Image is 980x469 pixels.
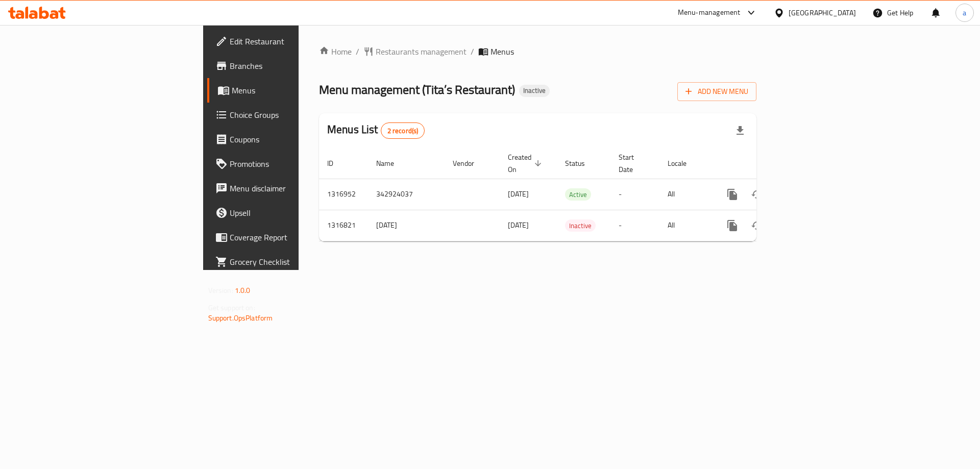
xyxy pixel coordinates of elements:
span: [DATE] [508,218,529,232]
div: Inactive [565,219,596,232]
span: Start Date [619,151,647,176]
span: Vendor [453,157,487,169]
button: more [720,182,745,207]
span: Grocery Checklist [230,256,359,268]
span: Name [376,157,407,169]
a: Choice Groups [207,103,367,127]
table: enhanced table [319,148,826,241]
a: Grocery Checklist [207,250,367,274]
div: Total records count [381,122,425,139]
td: - [610,210,659,241]
span: Menu management ( Tita’s Restaurant ) [319,78,515,101]
button: Add New Menu [677,82,756,101]
span: Coupons [230,133,359,145]
th: Actions [712,148,826,179]
span: Inactive [519,86,550,95]
span: Created On [508,151,545,176]
span: Upsell [230,207,359,219]
span: Active [565,189,591,201]
div: [GEOGRAPHIC_DATA] [789,7,856,18]
li: / [471,45,474,58]
span: Add New Menu [685,85,748,98]
span: Promotions [230,158,359,170]
button: more [720,213,745,238]
a: Edit Restaurant [207,29,367,54]
a: Menu disclaimer [207,176,367,201]
span: Menus [232,84,359,96]
span: [DATE] [508,187,529,201]
nav: breadcrumb [319,45,756,58]
td: All [659,179,712,210]
a: Menus [207,78,367,103]
span: Get support on: [208,301,255,314]
td: 342924037 [368,179,445,210]
span: Edit Restaurant [230,35,359,47]
button: Change Status [745,182,769,207]
span: Menus [491,45,514,58]
span: Choice Groups [230,109,359,121]
a: Upsell [207,201,367,225]
a: Branches [207,54,367,78]
span: Inactive [565,220,596,232]
span: ID [327,157,347,169]
span: Restaurants management [376,45,467,58]
span: 2 record(s) [381,126,425,136]
a: Coupons [207,127,367,152]
div: Export file [728,118,752,143]
span: Coverage Report [230,231,359,243]
a: Restaurants management [363,45,467,58]
span: Status [565,157,598,169]
span: 1.0.0 [235,284,251,297]
div: Inactive [519,85,550,97]
a: Coverage Report [207,225,367,250]
a: Support.OpsPlatform [208,311,273,325]
td: [DATE] [368,210,445,241]
span: Menu disclaimer [230,182,359,194]
td: All [659,210,712,241]
span: Version: [208,284,233,297]
span: a [963,7,966,18]
span: Locale [668,157,700,169]
button: Change Status [745,213,769,238]
span: Branches [230,60,359,72]
h2: Menus List [327,122,425,139]
div: Menu-management [678,7,741,19]
td: - [610,179,659,210]
a: Promotions [207,152,367,176]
